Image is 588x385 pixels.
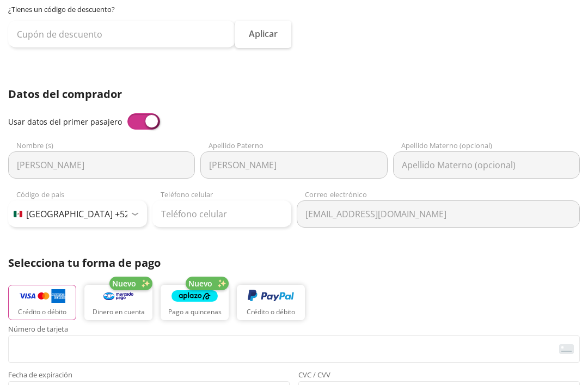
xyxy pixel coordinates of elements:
[8,285,76,320] button: Crédito o débito
[152,200,291,228] input: Teléfono celular
[161,285,229,320] button: Pago a quincenas
[8,4,580,15] p: ¿Tienes un código de descuento?
[8,326,580,335] span: Número de tarjeta
[8,371,290,381] span: Fecha de expiración
[8,255,580,271] p: Selecciona tu forma de pago
[84,285,152,320] button: Dinero en cuenta
[18,307,66,317] p: Crédito o débito
[13,339,575,359] iframe: Iframe del número de tarjeta asegurada
[247,307,295,317] p: Crédito o débito
[188,278,212,289] span: Nuevo
[298,371,580,381] span: CVC / CVV
[112,278,136,289] span: Nuevo
[200,151,387,179] input: Apellido Paterno
[8,86,580,102] p: Datos del comprador
[8,21,235,48] input: Cupón de descuento
[14,211,22,217] img: MX
[93,307,145,317] p: Dinero en cuenta
[8,117,122,127] span: Usar datos del primer pasajero
[237,285,305,320] button: Crédito o débito
[525,322,577,374] iframe: Messagebird Livechat Widget
[297,200,580,228] input: Correo electrónico
[235,21,291,48] button: Aplicar
[8,151,195,179] input: Nombre (s)
[168,307,222,317] p: Pago a quincenas
[393,151,580,179] input: Apellido Materno (opcional)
